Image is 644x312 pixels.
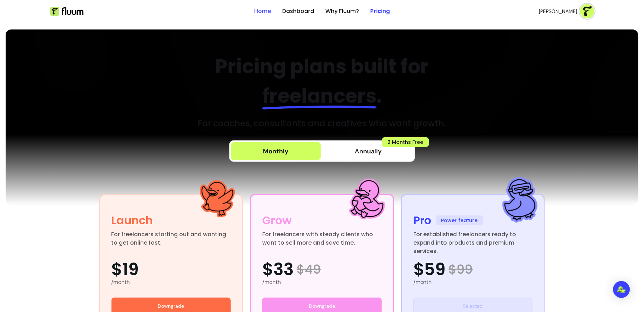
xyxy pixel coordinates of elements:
div: Monthly [263,146,289,156]
span: Annually [355,146,382,156]
div: Pro [413,212,432,229]
span: [PERSON_NAME] [539,8,577,15]
span: $59 [413,261,446,278]
h3: For coaches, consultants and creatives who want growth. [198,118,446,129]
div: For freelancers starting out and wanting to get online fast. [111,230,231,247]
span: $ 49 [297,263,321,277]
div: /month [262,278,382,286]
span: $33 [262,261,294,278]
img: Fluum Logo [50,7,83,16]
a: Why Fluum? [325,7,359,15]
div: Grow [262,212,292,229]
div: Open Intercom Messenger [613,281,630,298]
span: Power feature [436,215,483,225]
span: $19 [111,261,139,278]
span: $ 99 [449,263,473,277]
h2: Pricing plans built for . [172,52,472,111]
div: For freelancers with steady clients who want to sell more and save time. [262,230,382,247]
button: avatar[PERSON_NAME] [539,4,594,18]
span: freelancers [262,82,377,110]
a: Pricing [370,7,390,15]
div: /month [413,278,533,286]
a: Home [254,7,271,15]
div: /month [111,278,231,286]
img: avatar [580,4,594,18]
div: For established freelancers ready to expand into products and premium services. [413,230,533,247]
span: 2 Months Free [382,137,429,147]
a: Dashboard [282,7,314,15]
div: Launch [111,212,153,229]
